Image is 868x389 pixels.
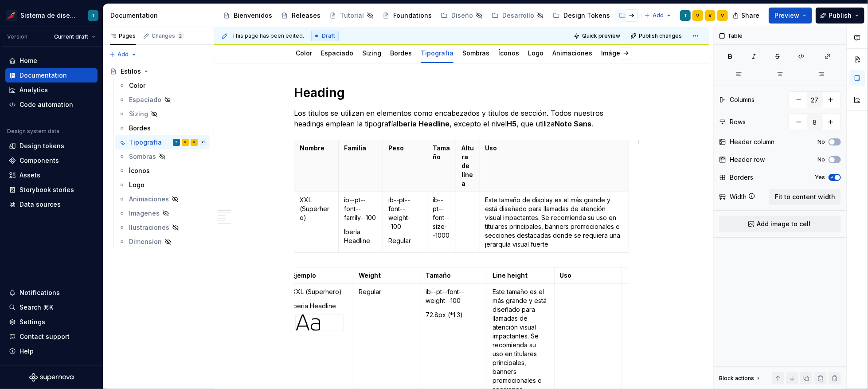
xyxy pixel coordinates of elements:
[730,95,755,104] div: Columns
[769,189,841,205] button: Fit to content width
[20,141,64,150] div: Design tokens
[129,110,148,118] div: Sizing
[292,11,321,20] div: Releases
[129,138,162,147] div: Tipografía
[115,206,210,220] a: Imágenes
[775,193,835,201] span: Fit to content width
[7,33,27,40] div: Version
[5,315,98,329] a: Settings
[829,11,852,20] span: Publish
[20,86,48,94] div: Analytics
[20,288,60,297] div: Notifications
[5,68,98,83] a: Documentation
[493,271,528,279] strong: Line height
[300,144,333,153] p: Nombre
[582,32,620,39] span: Quick preview
[5,197,98,212] a: Data sources
[769,8,812,24] button: Preview
[7,128,59,135] div: Design system data
[601,49,632,57] a: Imágenes
[115,178,210,192] a: Logo
[20,11,77,20] div: Sistema de diseño Iberia
[549,43,596,62] div: Animaciones
[461,144,474,188] p: Altura de línea
[555,119,591,128] strong: Noto Sans
[730,138,774,146] div: Header column
[129,195,169,204] div: Animaciones
[110,32,136,39] div: Pages
[433,144,450,161] p: Tamaño
[719,372,762,385] div: Block actions
[20,71,67,80] div: Documentation
[20,200,61,209] div: Data sources
[598,43,635,62] div: Imágenes
[495,43,523,62] div: Íconos
[730,193,747,201] div: Width
[774,11,799,20] span: Preview
[5,139,98,153] a: Design tokens
[296,49,312,57] a: Color
[20,156,59,165] div: Components
[129,124,151,133] div: Bordes
[199,139,207,146] div: + 1
[29,373,74,382] a: Supernova Logo
[426,271,451,279] strong: Tamaño
[641,9,675,22] button: Add
[110,11,210,20] div: Documentation
[121,67,141,76] div: Estilos
[50,31,99,43] button: Current draft
[294,108,629,129] p: Los títulos se utilizan en elementos como encabezados y títulos de sección. Todos nuestros headin...
[344,144,377,153] p: Familia
[5,330,98,344] button: Contact support
[20,303,53,312] div: Search ⌘K
[344,196,377,222] p: ib--pt--font--family--100
[437,8,486,23] a: Diseño
[129,166,150,175] div: Íconos
[326,8,377,23] a: Tutorial
[20,171,40,180] div: Assets
[5,286,98,300] button: Notifications
[219,8,276,23] a: Bienvenidos
[5,168,98,182] a: Assets
[20,185,74,194] div: Storybook stories
[177,32,184,39] span: 2
[5,344,98,358] button: Help
[730,155,765,164] div: Header row
[152,32,184,39] div: Changes
[637,139,641,146] div: T
[757,220,810,228] span: Add image to cell
[129,223,169,232] div: Ilustraciones
[5,83,98,97] a: Analytics
[106,64,210,249] div: Page tree
[317,43,357,62] div: Espaciado
[278,8,324,23] a: Releases
[462,49,489,57] a: Sombras
[115,79,210,93] a: Color
[176,138,178,147] div: T
[628,30,686,42] button: Publish changes
[129,237,162,246] div: Dimension
[421,49,454,57] a: Tipografía
[300,196,333,222] p: XXL (Superhero)
[528,49,543,57] a: Logo
[817,138,825,145] label: No
[563,11,610,20] div: Design Tokens
[129,152,156,161] div: Sombras
[393,11,432,20] div: Foundations
[129,209,160,218] div: Imágenes
[359,271,381,279] strong: Weight
[292,287,348,296] p: XXL (Superhero)
[459,43,493,62] div: Sombras
[91,12,95,19] div: T
[292,43,316,62] div: Color
[129,181,145,189] div: Logo
[5,300,98,314] button: Search ⌘K
[129,95,161,104] div: Espaciado
[5,54,98,68] a: Home
[571,30,624,42] button: Quick preview
[488,8,547,23] a: Desarrollo
[728,8,765,24] button: Share
[639,32,682,39] span: Publish changes
[117,51,129,58] span: Add
[106,48,140,61] button: Add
